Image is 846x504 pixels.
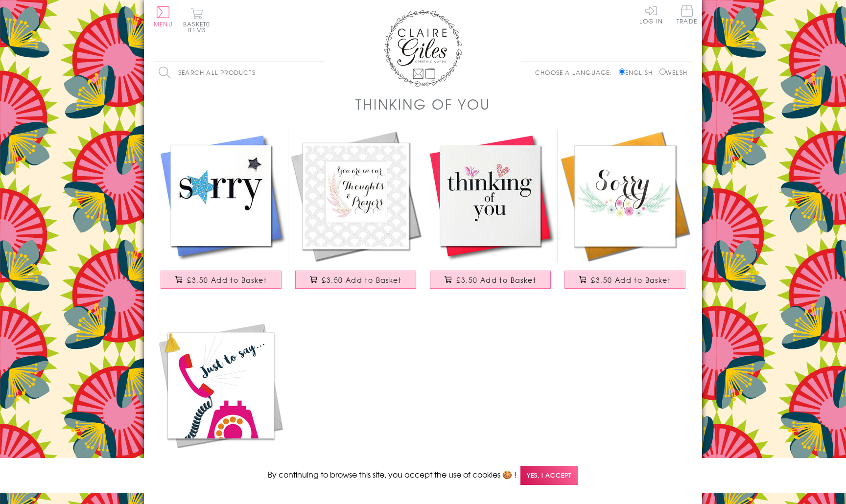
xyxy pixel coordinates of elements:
[315,62,325,84] input: Search
[591,275,671,285] span: £3.50 Add to Basket
[322,275,401,285] span: £3.50 Add to Basket
[677,5,697,26] a: Trade
[564,271,686,289] button: £3.50 Add to Basket
[677,5,697,24] span: Trade
[154,6,173,27] button: Menu
[154,129,288,263] img: Sympathy, Sorry, Thinking of you Card, Blue Star, Embellished with a padded star
[430,271,551,289] button: £3.50 Add to Basket
[535,68,617,77] p: Choose a language:
[520,466,578,485] span: Yes, I accept
[154,318,288,453] img: General Card Card, Telephone, Just to Say, Embellished with a colourful tassel
[456,275,536,285] span: £3.50 Add to Basket
[558,129,692,263] img: Sympathy, Sorry, Thinking of you Card, Flowers, Sorry
[154,318,288,488] a: General Card Card, Telephone, Just to Say, Embellished with a colourful tassel £3.75 Add to Basket
[423,129,558,263] img: Sympathy, Sorry, Thinking of you Card, Heart, fabric butterfly Embellished
[295,271,417,289] button: £3.50 Add to Basket
[619,69,625,75] input: English
[154,20,173,28] span: Menu
[187,275,267,285] span: £3.50 Add to Basket
[288,129,423,263] img: Sympathy, Sorry, Thinking of you Card, Fern Flowers, Thoughts & Prayers
[154,62,325,84] input: Search all products
[659,69,666,75] input: Welsh
[423,129,558,298] a: Sympathy, Sorry, Thinking of you Card, Heart, fabric butterfly Embellished £3.50 Add to Basket
[355,94,490,114] h1: Thinking of You
[619,68,658,77] label: English
[558,129,692,298] a: Sympathy, Sorry, Thinking of you Card, Flowers, Sorry £3.50 Add to Basket
[659,68,687,77] label: Welsh
[161,271,282,289] button: £3.50 Add to Basket
[183,8,210,33] button: Basket0 items
[188,20,210,34] span: 0 items
[154,129,288,298] a: Sympathy, Sorry, Thinking of you Card, Blue Star, Embellished with a padded star £3.50 Add to Basket
[384,10,462,87] img: Claire Giles Greetings Cards
[639,5,663,24] a: Log In
[288,129,423,298] a: Sympathy, Sorry, Thinking of you Card, Fern Flowers, Thoughts & Prayers £3.50 Add to Basket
